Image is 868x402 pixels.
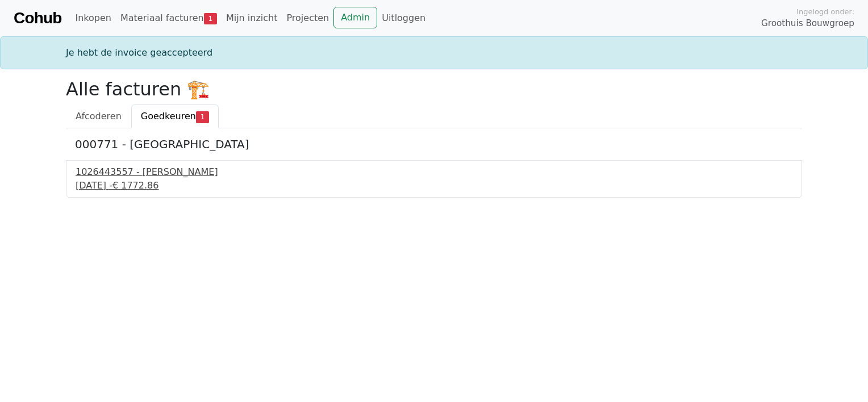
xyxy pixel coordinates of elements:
a: Admin [333,7,377,28]
a: Cohub [14,5,61,32]
a: Materiaal facturen1 [116,7,222,30]
span: Groothuis Bouwgroep [761,17,854,30]
span: 1 [204,13,217,24]
a: Projecten [282,7,333,30]
a: 1026443557 - [PERSON_NAME][DATE] -€ 1772.86 [76,165,792,192]
a: Inkopen [70,7,115,30]
a: Mijn inzicht [222,7,282,30]
a: Afcoderen [66,104,131,128]
span: Ingelogd onder: [796,6,854,17]
span: Goedkeuren [141,111,196,122]
div: [DATE] - [76,179,792,192]
a: Uitloggen [377,7,430,30]
span: € 1772.86 [112,180,158,191]
div: Je hebt de invoice geaccepteerd [59,46,809,60]
div: 1026443557 - [PERSON_NAME] [76,165,792,179]
h5: 000771 - [GEOGRAPHIC_DATA] [75,137,793,151]
span: 1 [196,111,209,123]
h2: Alle facturen 🏗️ [66,78,802,100]
a: Goedkeuren1 [131,104,219,128]
span: Afcoderen [76,111,122,122]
